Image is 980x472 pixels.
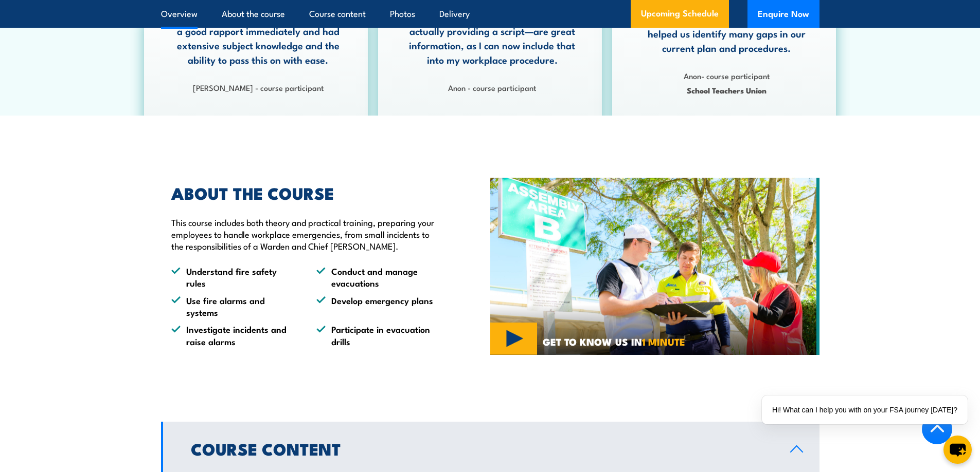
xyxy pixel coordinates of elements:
h2: Course Content [191,441,774,456]
li: Participate in evacuation drills [316,323,443,347]
li: Use fire alarms and systems [171,294,298,318]
span: School Teachers Union [643,84,810,96]
strong: [PERSON_NAME] - course participant [193,82,324,93]
span: GET TO KNOW US IN [543,337,685,346]
p: This course includes both theory and practical training, preparing your employees to handle workp... [171,216,443,252]
li: Develop emergency plans [316,294,443,318]
strong: 1 MINUTE [642,334,685,349]
strong: Anon - course participant [448,82,536,93]
li: Investigate incidents and raise alarms [171,323,298,347]
button: chat-button [943,436,972,464]
strong: Anon- course participant [684,70,770,81]
div: Hi! What can I help you with on your FSA journey [DATE]? [762,395,968,424]
p: Trainer [PERSON_NAME] established a good rapport immediately and had extensive subject knowledge ... [174,9,342,67]
img: Fire Warden and Chief Fire Warden Training [490,178,819,355]
li: Understand fire safety rules [171,265,298,289]
h2: ABOUT THE COURSE [171,185,443,200]
li: Conduct and manage evacuations [316,265,443,289]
